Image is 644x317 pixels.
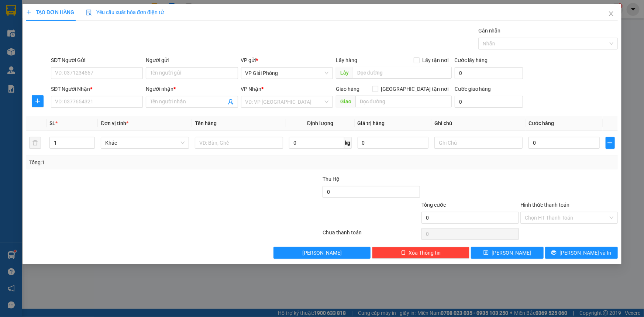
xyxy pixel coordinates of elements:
[336,86,359,92] span: Giao hàng
[228,99,234,105] span: user-add
[336,96,355,107] span: Giao
[353,67,452,79] input: Dọc đường
[21,49,62,65] strong: PHIẾU BIÊN NHẬN
[26,10,31,15] span: plus
[105,137,185,148] span: Khác
[32,98,44,104] span: plus
[18,6,65,30] strong: CHUYỂN PHÁT NHANH ĐÔNG LÝ
[420,56,452,64] span: Lấy tận nơi
[4,25,16,51] img: logo
[378,85,452,93] span: [GEOGRAPHIC_DATA] tận nơi
[455,96,523,108] input: Cước giao hàng
[26,9,74,15] span: TẠO ĐƠN HÀNG
[471,247,544,259] button: save[PERSON_NAME]
[86,10,92,15] img: icon
[455,57,488,63] label: Cước lấy hàng
[51,56,143,64] div: SĐT Người Gửi
[434,137,523,149] input: Ghi Chú
[421,202,446,208] span: Tổng cước
[323,176,340,182] span: Thu Hộ
[409,249,441,257] span: Xóa Thông tin
[545,247,618,259] button: printer[PERSON_NAME] và In
[344,137,352,149] span: kg
[355,96,452,107] input: Dọc đường
[146,85,238,93] div: Người nhận
[307,120,333,126] span: Định lượng
[606,137,615,149] button: plus
[245,68,328,79] span: VP Giải Phóng
[51,85,143,93] div: SĐT Người Nhận
[478,28,501,34] label: Gán nhãn
[29,158,249,166] div: Tổng: 1
[29,137,41,149] button: delete
[195,120,217,126] span: Tên hàng
[608,11,614,17] span: close
[302,249,342,257] span: [PERSON_NAME]
[66,38,110,46] span: GP1210250647
[455,67,523,79] input: Cước lấy hàng
[146,56,238,64] div: Người gửi
[528,120,554,126] span: Cước hàng
[241,56,333,64] div: VP gửi
[49,120,55,126] span: SL
[101,120,128,126] span: Đơn vị tính
[358,120,385,126] span: Giá trị hàng
[22,31,61,47] span: SĐT XE 0947 762 437
[358,137,429,149] input: 0
[552,250,557,256] span: printer
[273,247,371,259] button: [PERSON_NAME]
[455,86,491,92] label: Cước giao hàng
[560,249,612,257] span: [PERSON_NAME] và In
[431,116,526,131] th: Ghi chú
[86,9,164,15] span: Yêu cầu xuất hóa đơn điện tử
[401,250,406,256] span: delete
[372,247,469,259] button: deleteXóa Thông tin
[492,249,531,257] span: [PERSON_NAME]
[336,57,357,63] span: Lấy hàng
[195,137,283,149] input: VD: Bàn, Ghế
[336,67,353,79] span: Lấy
[32,95,44,107] button: plus
[483,250,489,256] span: save
[241,86,262,92] span: VP Nhận
[520,202,569,208] label: Hình thức thanh toán
[322,228,421,241] div: Chưa thanh toán
[606,140,614,146] span: plus
[601,4,621,24] button: Close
